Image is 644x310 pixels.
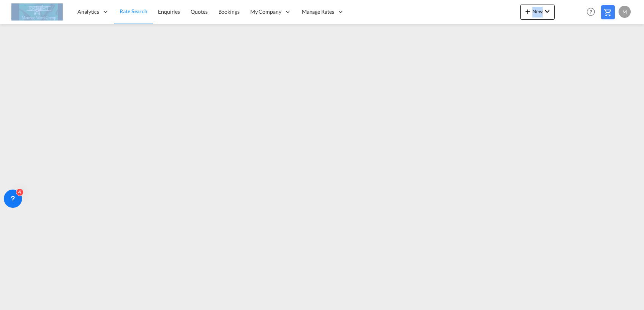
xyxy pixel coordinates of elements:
[543,7,552,16] md-icon: icon-chevron-down
[619,6,631,18] div: M
[191,8,207,15] span: Quotes
[584,5,597,18] span: Help
[523,8,552,14] span: New
[250,8,281,16] span: My Company
[77,8,99,16] span: Analytics
[120,8,147,14] span: Rate Search
[218,8,240,15] span: Bookings
[584,5,601,19] div: Help
[520,5,555,20] button: icon-plus 400-fgNewicon-chevron-down
[302,8,334,16] span: Manage Rates
[523,7,532,16] md-icon: icon-plus 400-fg
[11,3,63,21] img: c6e8db30f5a511eea3e1ab7543c40fcc.jpg
[158,8,180,15] span: Enquiries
